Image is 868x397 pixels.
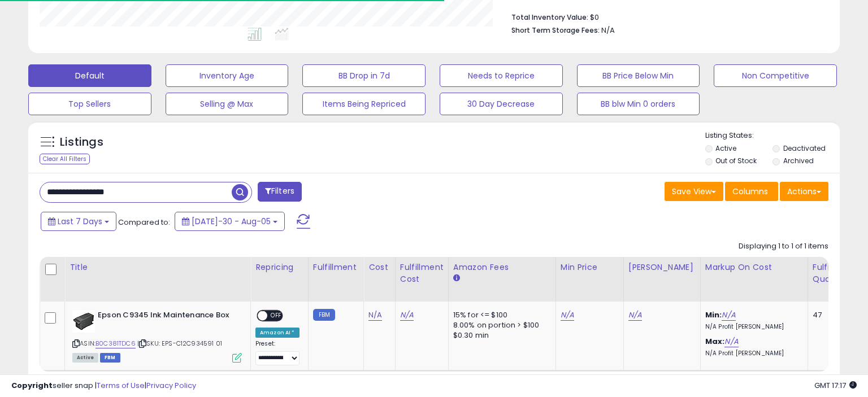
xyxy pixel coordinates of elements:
div: Amazon Fees [453,261,551,273]
button: 30 Day Decrease [440,93,563,115]
label: Archived [783,156,814,165]
a: N/A [724,336,738,347]
b: Max: [705,336,725,347]
h5: Listings [60,134,103,150]
a: B0C381TDC6 [96,339,136,348]
small: FBM [313,309,335,321]
span: FBM [100,353,120,363]
a: N/A [722,309,735,321]
span: OFF [267,311,285,321]
button: Selling @ Max [166,93,289,115]
button: Top Sellers [28,93,151,115]
button: Inventory Age [166,64,289,87]
div: Cost [368,261,390,273]
button: [DATE]-30 - Aug-05 [175,212,285,231]
button: Items Being Repriced [302,93,426,115]
span: Columns [732,186,768,197]
span: N/A [601,25,615,36]
div: 15% for <= $100 [453,310,547,320]
span: All listings currently available for purchase on Amazon [72,353,98,363]
p: Listing States: [705,130,840,141]
img: 31cTtKld3nL._SL40_.jpg [72,310,95,333]
div: Fulfillment [313,261,359,273]
div: Amazon AI * [255,328,300,338]
span: Compared to: [118,217,170,228]
div: [PERSON_NAME] [628,261,696,273]
span: 2025-08-14 17:17 GMT [814,380,857,391]
label: Out of Stock [715,156,757,165]
b: Total Inventory Value: [511,12,588,22]
button: Default [28,64,151,87]
span: [DATE]-30 - Aug-05 [192,216,271,227]
span: | SKU: EPS-C12C934591 01 [137,339,222,348]
a: N/A [561,309,574,321]
div: seller snap | | [11,381,196,391]
div: Title [70,261,246,273]
button: Filters [258,182,302,202]
th: The percentage added to the cost of goods (COGS) that forms the calculator for Min & Max prices. [700,257,808,302]
small: Amazon Fees. [453,273,460,283]
span: Last 7 Days [58,216,102,227]
div: $0.30 min [453,330,547,341]
label: Active [715,143,736,153]
label: Deactivated [783,143,826,153]
button: Non Competitive [714,64,837,87]
a: N/A [628,309,642,321]
b: Short Term Storage Fees: [511,25,600,35]
a: Terms of Use [97,380,145,391]
div: Fulfillable Quantity [813,261,852,285]
div: ASIN: [72,310,242,361]
li: $0 [511,10,820,23]
div: 8.00% on portion > $100 [453,320,547,330]
a: N/A [400,309,414,321]
a: N/A [368,309,382,321]
div: Min Price [561,261,619,273]
div: Repricing [255,261,303,273]
button: Save View [665,182,723,201]
button: BB Drop in 7d [302,64,426,87]
button: Actions [780,182,828,201]
div: Preset: [255,340,300,365]
b: Epson C9345 Ink Maintenance Box [98,310,235,324]
b: Min: [705,309,722,320]
div: Markup on Cost [705,261,803,273]
button: Last 7 Days [41,212,116,231]
a: Privacy Policy [146,380,196,391]
p: N/A Profit [PERSON_NAME] [705,350,799,357]
div: Clear All Filters [40,154,90,164]
strong: Copyright [11,380,53,391]
div: Fulfillment Cost [400,261,444,285]
p: N/A Profit [PERSON_NAME] [705,323,799,331]
button: BB blw Min 0 orders [577,93,700,115]
button: BB Price Below Min [577,64,700,87]
button: Needs to Reprice [440,64,563,87]
div: 47 [813,310,848,320]
button: Columns [725,182,778,201]
div: Displaying 1 to 1 of 1 items [739,241,828,252]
